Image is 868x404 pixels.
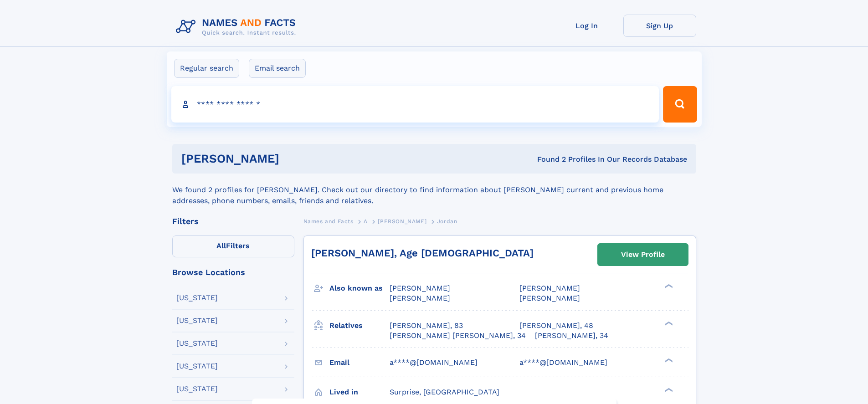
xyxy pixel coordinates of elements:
[329,318,390,333] h3: Relatives
[303,215,354,227] a: Names and Facts
[390,294,450,302] span: [PERSON_NAME]
[176,294,218,302] div: [US_STATE]
[621,244,665,265] div: View Profile
[364,215,368,227] a: A
[663,320,673,326] div: ❯
[176,363,218,370] div: [US_STATE]
[663,283,673,289] div: ❯
[663,387,673,393] div: ❯
[216,241,226,250] span: All
[329,384,390,400] h3: Lived in
[390,321,463,331] a: [PERSON_NAME], 83
[598,244,688,266] a: View Profile
[535,331,608,341] a: [PERSON_NAME], 34
[663,357,673,363] div: ❯
[390,388,499,396] span: Surprise, [GEOGRAPHIC_DATA]
[390,284,450,292] span: [PERSON_NAME]
[176,340,218,347] div: [US_STATE]
[408,154,687,164] div: Found 2 Profiles In Our Records Database
[172,217,294,225] div: Filters
[171,86,659,123] input: search input
[519,321,593,331] a: [PERSON_NAME], 48
[364,218,368,225] span: A
[378,215,426,227] a: [PERSON_NAME]
[329,355,390,370] h3: Email
[519,294,580,302] span: [PERSON_NAME]
[176,385,218,393] div: [US_STATE]
[623,15,696,37] a: Sign Up
[519,284,580,292] span: [PERSON_NAME]
[172,235,294,257] label: Filters
[550,15,623,37] a: Log In
[172,174,696,206] div: We found 2 profiles for [PERSON_NAME]. Check out our directory to find information about [PERSON_...
[181,153,408,164] h1: [PERSON_NAME]
[172,268,294,276] div: Browse Locations
[311,247,534,259] a: [PERSON_NAME], Age [DEMOGRAPHIC_DATA]
[249,59,306,78] label: Email search
[329,281,390,296] h3: Also known as
[176,317,218,324] div: [US_STATE]
[378,218,426,225] span: [PERSON_NAME]
[437,218,457,225] span: Jordan
[390,331,526,341] a: [PERSON_NAME] [PERSON_NAME], 34
[663,86,697,123] button: Search Button
[172,15,303,39] img: Logo Names and Facts
[174,59,239,78] label: Regular search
